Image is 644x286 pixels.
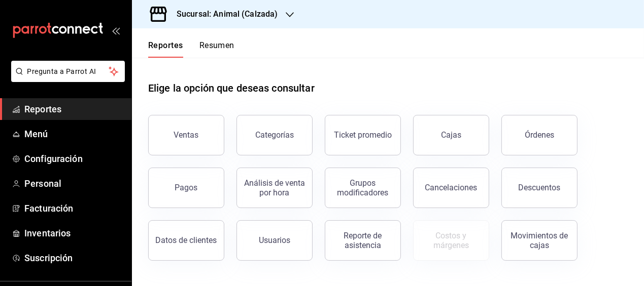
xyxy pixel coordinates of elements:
div: Cancelaciones [425,183,478,192]
span: Suscripción [24,251,123,265]
span: Inventarios [24,226,123,240]
div: Datos de clientes [156,235,217,245]
button: Cancelaciones [413,168,489,208]
button: Contrata inventarios para ver este reporte [413,220,489,261]
div: Cajas [441,129,462,141]
div: Pagos [175,183,198,192]
div: Categorías [255,130,294,140]
div: Grupos modificadores [331,178,394,197]
button: Grupos modificadores [325,168,401,208]
span: Personal [24,177,123,190]
button: Ventas [148,115,224,155]
div: Reporte de asistencia [331,231,394,250]
button: Pregunta a Parrot AI [11,61,125,82]
button: Análisis de venta por hora [236,168,313,208]
button: Descuentos [501,168,578,208]
div: Análisis de venta por hora [243,178,306,197]
div: Órdenes [525,130,554,140]
div: Descuentos [519,183,561,192]
div: Movimientos de cajas [508,231,571,250]
button: Reporte de asistencia [325,220,401,261]
span: Menú [24,127,123,141]
span: Facturación [24,201,123,215]
button: Usuarios [236,220,313,261]
div: Costos y márgenes [420,231,483,250]
button: open_drawer_menu [112,26,120,34]
button: Ticket promedio [325,115,401,155]
button: Reportes [148,40,183,58]
button: Categorías [236,115,313,155]
button: Movimientos de cajas [501,220,578,261]
div: Ventas [174,130,199,140]
span: Reportes [24,102,123,116]
div: navigation tabs [148,40,234,58]
button: Resumen [199,40,234,58]
div: Usuarios [259,235,290,245]
a: Cajas [413,115,489,155]
h3: Sucursal: Animal (Calzada) [168,8,278,20]
button: Pagos [148,168,224,208]
button: Datos de clientes [148,220,224,261]
span: Pregunta a Parrot AI [27,66,109,77]
div: Ticket promedio [334,130,392,140]
a: Pregunta a Parrot AI [7,73,125,84]
button: Órdenes [501,115,578,155]
h1: Elige la opción que deseas consultar [148,80,315,96]
span: Configuración [24,152,123,166]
